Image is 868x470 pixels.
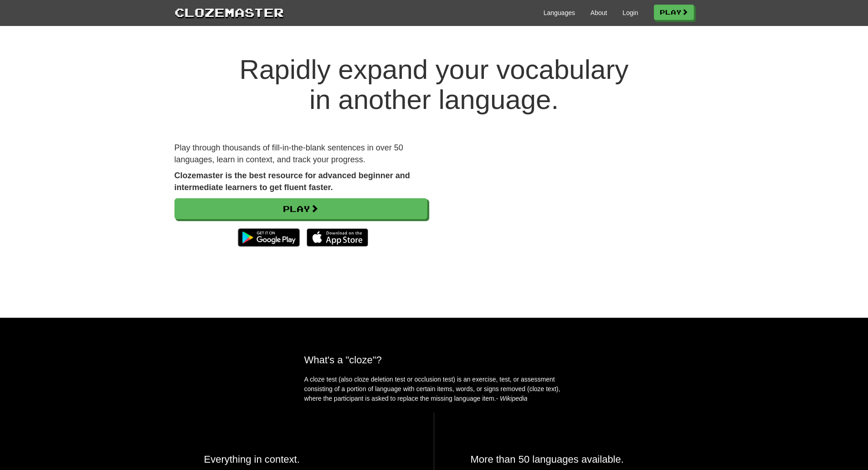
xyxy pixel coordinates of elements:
p: Play through thousands of fill-in-the-blank sentences in over 50 languages, learn in context, and... [175,142,427,165]
a: Play [175,198,427,219]
a: Languages [544,8,575,17]
h2: Everything in context. [204,454,397,465]
a: Play [654,5,694,20]
img: Get it on Google Play [233,224,304,251]
a: About [591,8,607,17]
p: A cloze test (also cloze deletion test or occlusion test) is an exercise, test, or assessment con... [304,375,564,403]
strong: Clozemaster is the best resource for advanced beginner and intermediate learners to get fluent fa... [175,171,410,192]
img: Download_on_the_App_Store_Badge_US-UK_135x40-25178aeef6eb6b83b96f5f2d004eda3bffbb37122de64afbaef7... [307,228,368,247]
h2: What's a "cloze"? [304,354,564,366]
h2: More than 50 languages available. [471,454,664,465]
a: Login [622,8,638,17]
a: Clozemaster [175,4,284,21]
em: - Wikipedia [496,395,528,402]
